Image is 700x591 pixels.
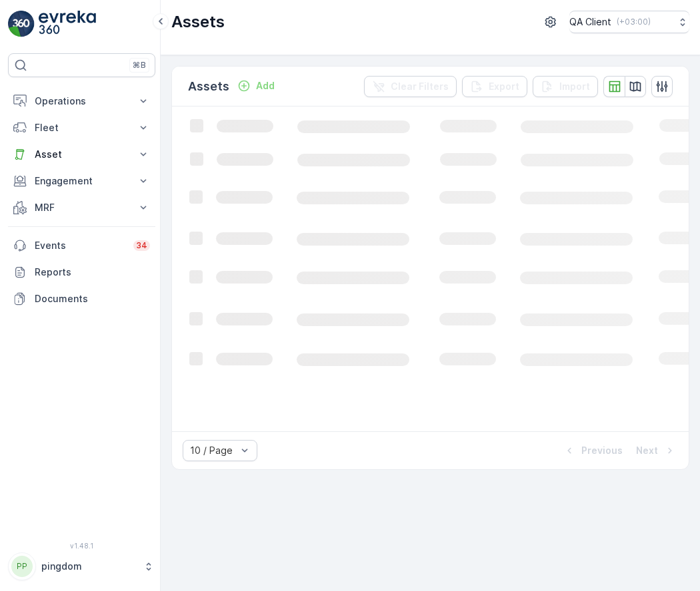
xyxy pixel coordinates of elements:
[559,80,590,93] p: Import
[11,556,33,577] div: PP
[35,266,150,279] p: Reports
[8,232,155,259] a: Events34
[636,444,658,457] p: Next
[8,542,155,550] span: v 1.48.1
[569,15,611,29] p: QA Client
[232,78,280,94] button: Add
[8,286,155,312] a: Documents
[617,17,651,27] p: ( +03:00 )
[8,11,35,37] img: logo
[8,194,155,221] button: MRF
[256,79,275,93] p: Add
[41,560,137,573] p: pingdom
[391,80,449,93] p: Clear Filters
[35,95,129,108] p: Operations
[133,60,146,71] p: ⌘B
[35,148,129,161] p: Asset
[462,76,527,97] button: Export
[8,88,155,114] button: Operations
[8,552,155,580] button: PPpingdom
[635,443,678,459] button: Next
[39,11,96,37] img: logo_light-DOdMpM7g.png
[35,239,125,252] p: Events
[35,174,129,188] p: Engagement
[35,292,150,305] p: Documents
[8,259,155,286] a: Reports
[171,11,225,33] p: Assets
[136,240,147,251] p: 34
[35,121,129,134] p: Fleet
[35,201,129,214] p: MRF
[8,141,155,168] button: Asset
[569,11,689,33] button: QA Client(+03:00)
[561,443,624,459] button: Previous
[581,444,623,457] p: Previous
[489,80,519,93] p: Export
[533,76,598,97] button: Import
[364,76,457,97] button: Clear Filters
[188,77,229,96] p: Assets
[8,168,155,194] button: Engagement
[8,114,155,141] button: Fleet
